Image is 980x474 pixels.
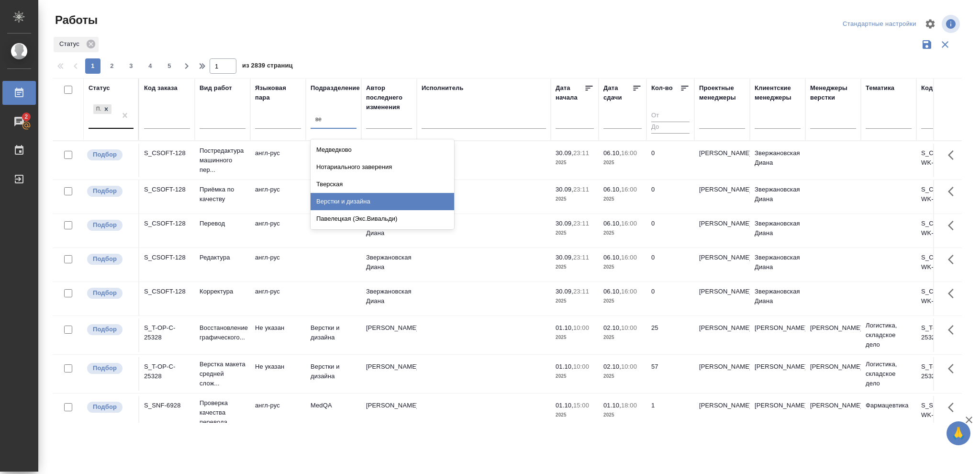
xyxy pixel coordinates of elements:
[556,83,584,102] div: Дата начала
[942,180,965,203] button: Здесь прячутся важные кнопки
[603,333,642,342] p: 2025
[916,396,972,429] td: S_SNF-6928-WK-007
[311,193,454,210] div: Верстки и дизайна
[866,321,912,350] p: Логистика, складское дело
[200,219,245,228] p: Перевод
[200,146,245,175] p: Постредактура машинного пер...
[646,180,694,214] td: 0
[573,254,589,261] p: 23:11
[603,410,642,420] p: 2025
[53,12,98,28] span: Работы
[921,83,958,93] div: Код работы
[19,112,33,122] span: 2
[810,362,856,372] p: [PERSON_NAME]
[694,180,750,214] td: [PERSON_NAME]
[162,58,177,74] button: 5
[916,248,972,282] td: S_CSOFT-128-WK-003
[123,61,139,71] span: 3
[54,37,99,52] div: Статус
[918,35,936,54] button: Сохранить фильтры
[651,122,690,134] input: До
[810,401,856,410] p: [PERSON_NAME]
[144,287,190,296] div: S_CSOFT-128
[162,61,177,71] span: 5
[93,325,117,334] p: Подбор
[86,253,134,266] div: Можно подбирать исполнителей
[694,396,750,429] td: [PERSON_NAME]
[556,194,594,204] p: 2025
[646,282,694,316] td: 0
[950,423,967,443] span: 🙏
[92,103,112,115] div: Подбор
[942,282,965,305] button: Здесь прячутся важные кнопки
[86,323,134,336] div: Можно подбирать исполнителей
[603,194,642,204] p: 2025
[750,357,805,391] td: [PERSON_NAME]
[603,296,642,306] p: 2025
[750,248,805,282] td: Звержановская Диана
[200,398,245,427] p: Проверка качества перевода ...
[143,58,158,74] button: 4
[361,282,417,316] td: Звержановская Диана
[311,158,454,176] div: Нотариального заверения
[651,83,673,93] div: Кол-во
[250,318,306,352] td: Не указан
[810,83,856,102] div: Менеджеры верстки
[93,220,117,230] p: Подбор
[916,214,972,248] td: S_CSOFT-128-WK-002
[311,83,360,93] div: Подразделение
[750,144,805,177] td: Звержановская Диана
[422,83,464,93] div: Исполнитель
[916,144,972,177] td: S_CSOFT-128-WK-004
[144,83,178,93] div: Код заказа
[694,282,750,316] td: [PERSON_NAME]
[750,214,805,248] td: Звержановская Диана
[942,214,965,237] button: Здесь прячутся важные кнопки
[646,144,694,177] td: 0
[621,324,637,331] p: 10:00
[361,214,417,248] td: Звержановская Диана
[750,180,805,214] td: Звержановская Диана
[621,363,637,370] p: 10:00
[556,324,573,331] p: 01.10,
[144,401,190,410] div: S_SNF-6928
[919,12,942,35] span: Настроить таблицу
[603,220,621,227] p: 06.10,
[93,288,117,298] p: Подбор
[556,296,594,306] p: 2025
[840,17,919,32] div: split button
[2,110,36,134] a: 2
[603,254,621,261] p: 06.10,
[916,282,972,316] td: S_CSOFT-128-WK-001
[93,104,101,114] div: Подбор
[573,220,589,227] p: 23:11
[603,372,642,381] p: 2025
[556,372,594,381] p: 2025
[306,318,361,352] td: Верстки и дизайна
[603,262,642,272] p: 2025
[200,360,245,388] p: Верстка макета средней слож...
[89,83,110,93] div: Статус
[866,83,894,93] div: Тематика
[366,83,412,112] div: Автор последнего изменения
[916,180,972,214] td: S_CSOFT-128-WK-005
[200,323,245,342] p: Восстановление графического...
[916,357,972,391] td: S_T-OP-C-25328-WK-007
[810,323,856,333] p: [PERSON_NAME]
[556,254,573,261] p: 30.09,
[93,186,117,196] p: Подбор
[255,83,301,102] div: Языковая пара
[916,318,972,352] td: S_T-OP-C-25328-WK-011
[361,248,417,282] td: Звержановская Диана
[361,318,417,352] td: [PERSON_NAME]
[250,396,306,429] td: англ-рус
[200,83,232,93] div: Вид работ
[556,363,573,370] p: 01.10,
[86,287,134,300] div: Можно подбирать исполнителей
[573,149,589,157] p: 23:11
[750,282,805,316] td: Звержановская Диана
[603,83,632,102] div: Дата сдачи
[306,357,361,391] td: Верстки и дизайна
[694,214,750,248] td: [PERSON_NAME]
[942,144,965,167] button: Здесь прячутся важные кнопки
